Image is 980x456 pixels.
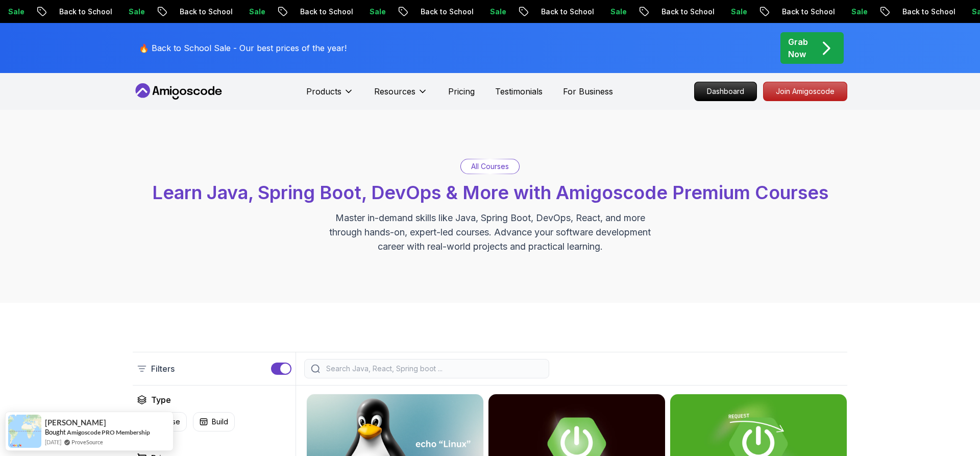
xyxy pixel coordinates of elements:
p: Build [212,417,228,427]
span: [PERSON_NAME] [45,418,106,427]
span: Learn Java, Spring Boot, DevOps & More with Amigoscode Premium Courses [152,181,828,204]
a: For Business [563,85,613,98]
p: Sale [721,7,754,17]
a: Pricing [448,85,475,98]
a: Testimonials [495,85,543,98]
a: Amigoscode PRO Membership [67,428,150,436]
p: Master in-demand skills like Java, Spring Boot, DevOps, React, and more through hands-on, expert-... [318,211,661,254]
p: Grab Now [788,36,808,60]
p: Join Amigoscode [764,82,847,101]
p: Back to School [411,7,480,17]
p: 🔥 Back to School Sale - Our best prices of the year! [139,42,347,54]
img: provesource social proof notification image [8,415,41,448]
p: Back to School [652,7,721,17]
button: Resources [374,85,428,106]
p: Back to School [290,7,360,17]
p: Sale [842,7,874,17]
p: Sale [239,7,272,17]
p: Back to School [50,7,119,17]
p: Back to School [893,7,962,17]
span: Bought [45,428,66,436]
p: Back to School [772,7,842,17]
input: Search Java, React, Spring boot ... [324,364,543,374]
p: Sale [360,7,393,17]
a: ProveSource [71,438,103,446]
h2: Type [151,394,171,406]
p: Sale [119,7,152,17]
p: Filters [151,363,175,375]
a: Dashboard [694,82,757,101]
a: Join Amigoscode [763,82,847,101]
p: All Courses [471,161,509,172]
p: Resources [374,85,415,98]
button: Build [193,412,235,431]
p: Back to School [531,7,601,17]
p: Back to School [170,7,239,17]
p: Sale [601,7,633,17]
p: Sale [480,7,513,17]
span: [DATE] [45,438,61,446]
p: Products [306,85,341,98]
button: Products [306,85,354,106]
